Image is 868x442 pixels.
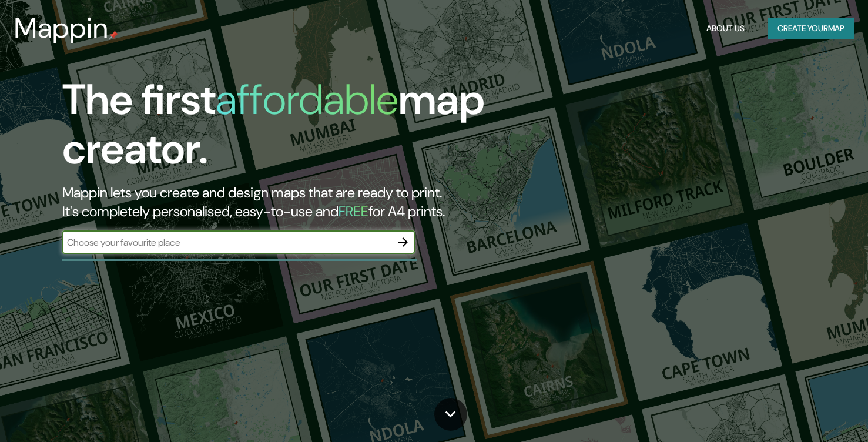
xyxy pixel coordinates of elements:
input: Choose your favourite place [62,236,391,249]
button: About Us [702,18,749,39]
h5: FREE [339,202,368,220]
img: mappin-pin [109,31,118,40]
h3: Mappin [14,12,109,45]
h1: The first map creator. [62,75,497,183]
h1: affordable [216,72,398,127]
h2: Mappin lets you create and design maps that are ready to print. It's completely personalised, eas... [62,183,497,221]
button: Create yourmap [768,18,854,39]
